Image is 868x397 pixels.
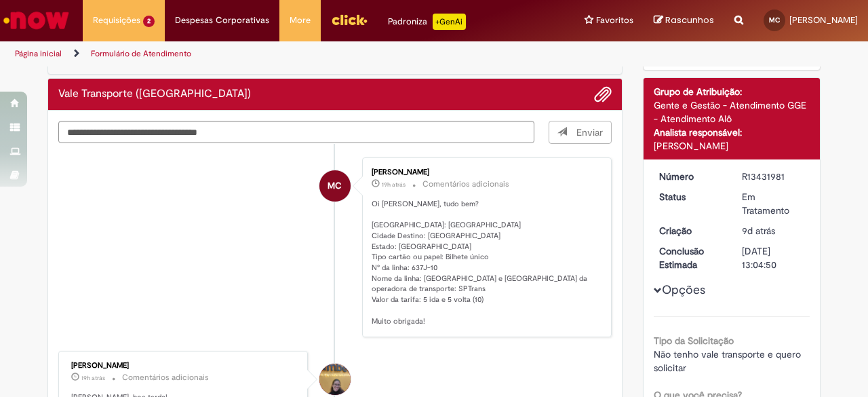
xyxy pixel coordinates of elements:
span: 19h atrás [382,181,406,189]
p: +GenAi [433,14,466,30]
time: 28/08/2025 15:39:54 [382,181,406,189]
span: 19h atrás [81,374,105,382]
div: 20/08/2025 11:30:48 [742,224,805,238]
span: MC [328,170,342,202]
dt: Status [649,190,732,204]
img: click_logo_yellow_360x200.png [331,10,368,30]
span: 9d atrás [742,225,775,237]
textarea: Digite sua mensagem aqui... [58,121,534,143]
small: Comentários adicionais [422,178,509,190]
a: Formulário de Atendimento [91,48,191,59]
span: Favoritos [596,14,633,27]
div: [PERSON_NAME] [654,139,810,153]
div: [DATE] 13:04:50 [742,244,805,271]
div: [PERSON_NAME] [372,168,597,176]
span: Rascunhos [665,14,714,26]
div: Amanda De Campos Gomes Do Nascimento [319,364,351,395]
div: R13431981 [742,170,805,183]
time: 20/08/2025 11:30:48 [742,225,775,237]
span: Requisições [93,14,140,27]
time: 28/08/2025 15:30:55 [81,374,105,382]
p: Oi [PERSON_NAME], tudo bem? [GEOGRAPHIC_DATA]: [GEOGRAPHIC_DATA] Cidade Destino: [GEOGRAPHIC_DATA... [372,199,597,326]
dt: Criação [649,224,732,238]
a: Rascunhos [654,14,714,27]
dt: Conclusão Estimada [649,244,732,271]
button: Adicionar anexos [594,86,612,103]
div: Padroniza [388,14,466,30]
span: [PERSON_NAME] [789,14,858,26]
h2: Vale Transporte (VT) Histórico de tíquete [58,88,251,100]
span: 2 [143,16,155,27]
div: Mariana Ribeiro Canto [319,170,351,202]
span: More [290,14,311,27]
small: Comentários adicionais [122,372,209,383]
div: Gente e Gestão - Atendimento GGE - Atendimento Alô [654,98,810,126]
span: MC [769,16,780,24]
b: Tipo da Solicitação [654,335,734,347]
div: [PERSON_NAME] [71,362,297,370]
ul: Trilhas de página [10,41,568,67]
div: Em Tratamento [742,190,805,217]
div: Grupo de Atribuição: [654,85,810,98]
img: ServiceNow [1,7,71,34]
span: Despesas Corporativas [175,14,269,27]
span: Não tenho vale transporte e quero solicitar [654,348,804,374]
a: Página inicial [15,48,62,59]
dt: Número [649,170,732,183]
div: Analista responsável: [654,126,810,139]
